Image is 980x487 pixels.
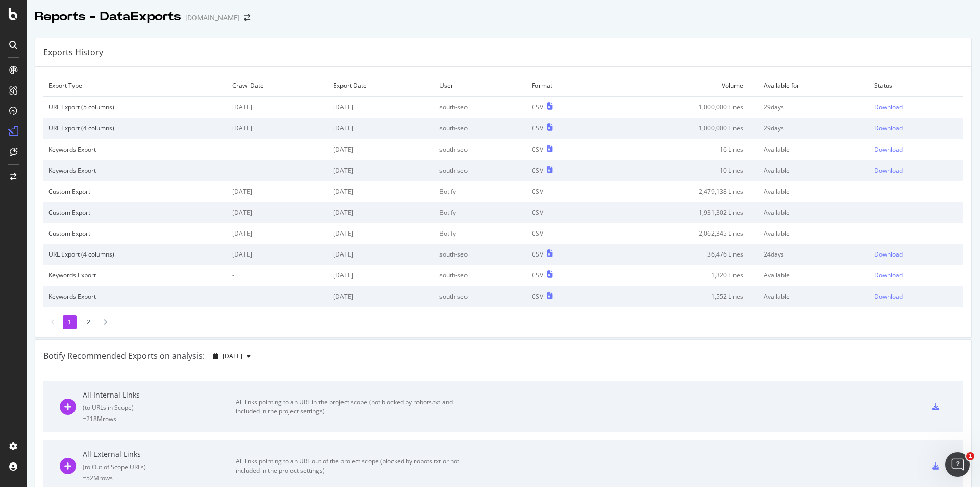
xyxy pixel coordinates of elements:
a: Download [874,292,958,301]
div: Keywords Export [48,292,222,301]
td: south-seo [434,118,527,138]
td: Available for [758,75,869,97]
div: Keywords Export [48,271,222,280]
div: All links pointing to an URL in the project scope (not blocked by robots.txt and included in the ... [236,398,465,416]
div: Available [764,187,864,196]
div: ( to Out of Scope URLs ) [83,462,236,471]
div: Download [874,103,903,111]
td: 1,000,000 Lines [602,97,758,118]
td: [DATE] [227,202,328,223]
td: Volume [602,75,758,97]
td: [DATE] [328,265,434,286]
div: csv-export [932,462,939,470]
td: [DATE] [227,244,328,265]
td: - [869,202,963,223]
div: Keywords Export [48,145,222,154]
div: Download [874,124,903,132]
td: south-seo [434,286,527,307]
div: Available [764,292,864,301]
td: - [869,181,963,202]
td: [DATE] [328,181,434,202]
a: Download [874,145,958,154]
td: - [869,223,963,244]
button: [DATE] [209,348,255,364]
td: south-seo [434,139,527,160]
td: 29 days [758,118,869,138]
div: Exports History [43,47,103,58]
div: Keywords Export [48,166,222,175]
div: Available [764,145,864,154]
td: [DATE] [328,286,434,307]
td: [DATE] [328,118,434,138]
div: Download [874,166,903,175]
a: Download [874,271,958,280]
div: = 52M rows [83,474,236,482]
div: ( to URLs in Scope ) [83,403,236,412]
div: Botify Recommended Exports on analysis: [43,350,205,362]
td: [DATE] [227,223,328,244]
td: south-seo [434,160,527,181]
div: CSV [532,271,543,280]
td: 1,320 Lines [602,265,758,286]
div: CSV [532,145,543,154]
td: 24 days [758,244,869,265]
div: CSV [532,103,543,111]
td: CSV [527,181,602,202]
td: 2,062,345 Lines [602,223,758,244]
div: URL Export (5 columns) [48,103,222,111]
td: - [227,286,328,307]
div: CSV [532,166,543,175]
a: Download [874,124,958,132]
td: 1,552 Lines [602,286,758,307]
div: Available [764,208,864,217]
td: - [227,139,328,160]
td: CSV [527,223,602,244]
td: 2,479,138 Lines [602,181,758,202]
td: Export Date [328,75,434,97]
li: 1 [63,315,77,329]
td: south-seo [434,265,527,286]
td: [DATE] [227,97,328,118]
div: Download [874,271,903,280]
td: [DATE] [328,97,434,118]
div: URL Export (4 columns) [48,250,222,259]
div: csv-export [932,403,939,410]
td: 1,931,302 Lines [602,202,758,223]
td: [DATE] [328,223,434,244]
iframe: Intercom live chat [945,452,970,477]
div: [DOMAIN_NAME] [185,13,240,23]
div: Available [764,271,864,280]
td: User [434,75,527,97]
td: [DATE] [328,244,434,265]
td: [DATE] [227,118,328,138]
span: 1 [966,452,974,460]
div: Custom Export [48,208,222,217]
a: Download [874,250,958,259]
div: Download [874,250,903,259]
div: Download [874,292,903,301]
td: 16 Lines [602,139,758,160]
div: Custom Export [48,187,222,196]
li: 2 [82,315,95,329]
td: [DATE] [328,202,434,223]
td: CSV [527,202,602,223]
div: URL Export (4 columns) [48,124,222,132]
div: Download [874,145,903,154]
td: [DATE] [328,160,434,181]
div: Reports - DataExports [35,8,181,26]
td: Format [527,75,602,97]
td: [DATE] [227,181,328,202]
div: CSV [532,124,543,132]
td: Botify [434,202,527,223]
td: [DATE] [328,139,434,160]
div: = 218M rows [83,414,236,423]
div: Available [764,229,864,238]
td: south-seo [434,97,527,118]
a: Download [874,166,958,175]
td: - [227,160,328,181]
td: Crawl Date [227,75,328,97]
div: All Internal Links [83,390,236,400]
span: 2025 Sep. 1st [223,352,242,360]
td: 10 Lines [602,160,758,181]
td: 1,000,000 Lines [602,118,758,138]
